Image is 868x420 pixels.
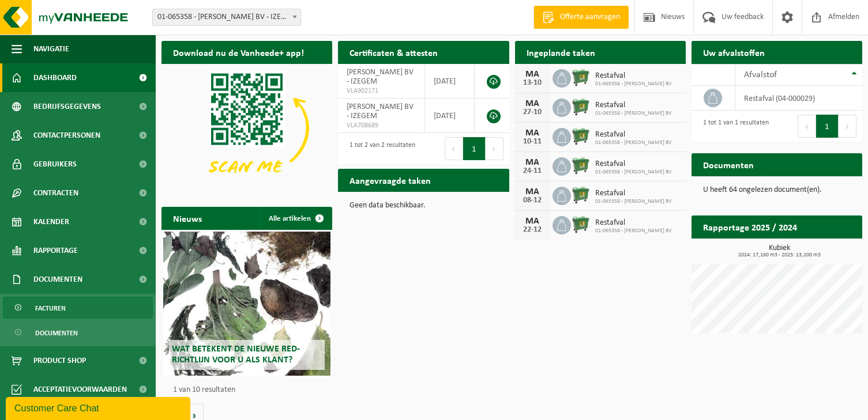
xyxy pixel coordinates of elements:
div: MA [521,99,544,108]
td: [DATE] [425,64,475,99]
button: Next [839,115,856,138]
span: Afvalstof [744,70,777,80]
span: 01-065358 - [PERSON_NAME] BV [595,228,672,234]
p: U heeft 64 ongelezen document(en). [703,186,851,194]
a: Facturen [3,297,153,319]
span: VLA902171 [347,86,416,96]
a: Alle artikelen [260,207,331,230]
span: Kalender [33,207,69,236]
span: Restafval [595,160,672,169]
span: Wat betekent de nieuwe RED-richtlijn voor u als klant? [172,345,300,365]
h2: Aangevraagde taken [338,169,442,191]
img: WB-0660-HPE-GN-01 [571,185,591,205]
span: Restafval [595,101,672,110]
p: 1 van 10 resultaten [173,386,326,394]
h2: Certificaten & attesten [338,41,449,63]
h3: Kubiek [697,244,862,258]
div: MA [521,158,544,167]
td: [DATE] [425,99,475,133]
a: Wat betekent de nieuwe RED-richtlijn voor u als klant? [163,232,330,376]
div: MA [521,187,544,196]
div: 13-10 [521,79,544,87]
div: 27-10 [521,108,544,116]
span: Facturen [35,297,66,319]
p: Geen data beschikbaar. [350,202,497,210]
div: 08-12 [521,196,544,205]
img: WB-0660-HPE-GN-01 [571,214,591,234]
button: Previous [798,115,816,138]
button: 1 [463,137,486,160]
h2: Ingeplande taken [515,41,607,63]
span: VLA708689 [347,121,416,130]
span: 01-065358 - DESMET KRIS BV - IZEGEM [153,9,300,25]
img: WB-0660-HPE-GN-01 [571,126,591,146]
div: 1 tot 2 van 2 resultaten [344,136,415,161]
span: Dashboard [33,63,77,92]
span: Restafval [595,130,672,139]
div: 22-12 [521,226,544,234]
h2: Download nu de Vanheede+ app! [161,41,315,63]
button: Previous [445,137,463,160]
img: Download de VHEPlus App [161,64,332,192]
span: Contactpersonen [33,121,100,150]
img: WB-0660-HPE-GN-01 [571,97,591,116]
img: WB-0660-HPE-GN-01 [571,67,591,87]
h2: Nieuws [161,207,213,229]
img: WB-0660-HPE-GN-01 [571,156,591,175]
span: Navigatie [33,35,69,63]
span: Gebruikers [33,150,77,179]
span: 01-065358 - [PERSON_NAME] BV [595,198,672,205]
h2: Documenten [692,153,765,176]
span: Restafval [595,218,672,228]
span: Restafval [595,189,672,198]
a: Offerte aanvragen [533,6,629,29]
span: Rapportage [33,236,78,265]
span: Restafval [595,71,672,81]
span: [PERSON_NAME] BV - IZEGEM [347,68,414,86]
div: MA [521,217,544,226]
span: Offerte aanvragen [557,12,623,23]
div: 10-11 [521,138,544,146]
td: restafval (04-000029) [735,86,862,111]
span: 01-065358 - [PERSON_NAME] BV [595,169,672,176]
div: 24-11 [521,167,544,175]
button: 1 [816,115,839,138]
div: MA [521,70,544,79]
div: 1 tot 1 van 1 resultaten [697,113,769,139]
span: Product Shop [33,346,86,375]
div: MA [521,128,544,138]
button: Next [486,137,503,160]
span: Documenten [33,265,82,294]
span: 01-065358 - DESMET KRIS BV - IZEGEM [152,9,301,26]
a: Bekijk rapportage [776,238,861,261]
span: [PERSON_NAME] BV - IZEGEM [347,103,414,120]
span: 01-065358 - [PERSON_NAME] BV [595,110,672,117]
span: 01-065358 - [PERSON_NAME] BV [595,81,672,88]
h2: Uw afvalstoffen [692,41,776,63]
iframe: chat widget [6,395,193,420]
span: Documenten [35,322,78,344]
span: Bedrijfsgegevens [33,92,101,121]
span: Contracten [33,179,78,207]
span: 01-065358 - [PERSON_NAME] BV [595,139,672,146]
h2: Rapportage 2025 / 2024 [692,215,809,238]
span: 2024: 17,160 m3 - 2025: 13,200 m3 [697,252,862,258]
span: Acceptatievoorwaarden [33,375,127,404]
a: Documenten [3,321,153,343]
